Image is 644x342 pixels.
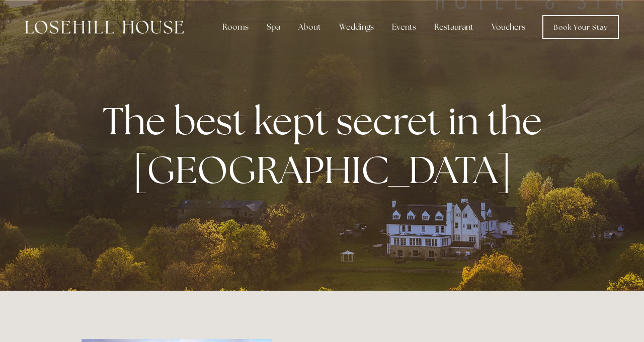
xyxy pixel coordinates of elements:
[542,15,619,39] a: Book Your Stay
[214,17,257,37] div: Rooms
[290,17,329,37] div: About
[259,17,288,37] div: Spa
[331,17,382,37] div: Weddings
[426,17,481,37] div: Restaurant
[484,17,533,37] a: Vouchers
[384,17,424,37] div: Events
[25,21,184,34] img: Losehill House
[103,96,550,195] strong: The best kept secret in the [GEOGRAPHIC_DATA]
